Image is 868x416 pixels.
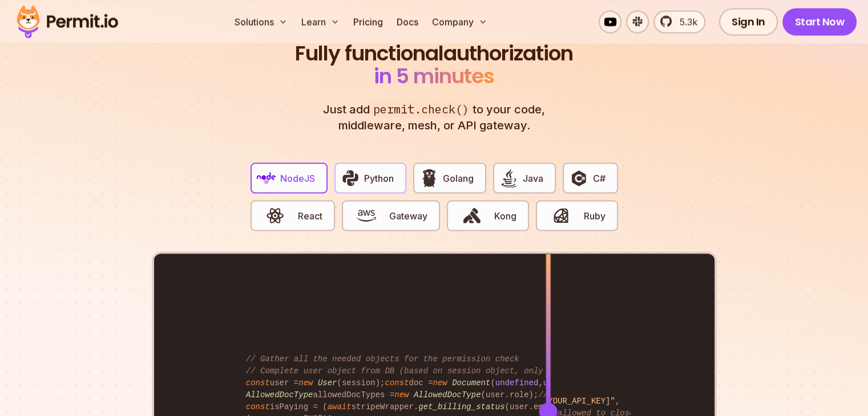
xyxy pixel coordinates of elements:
span: const [385,378,409,387]
button: Learn [297,10,344,33]
span: new [394,390,409,399]
span: const [246,402,270,411]
span: Gateway [389,209,427,222]
span: Kong [494,209,516,222]
button: Company [427,10,492,33]
span: in 5 minutes [374,61,494,90]
span: Ruby [584,209,605,222]
h2: authorization [293,42,576,87]
span: const [246,378,270,387]
span: new [298,378,313,387]
img: Ruby [551,206,571,225]
img: React [265,206,285,225]
span: AllowedDocType [414,390,481,399]
span: 5.3k [673,15,697,28]
span: role [510,390,529,399]
span: undefined [495,378,539,387]
img: Golang [419,168,439,187]
span: Java [523,171,543,185]
span: C# [593,171,605,185]
img: Permit logo [11,2,123,41]
span: email [534,402,558,411]
img: Gateway [357,206,376,225]
span: User [318,378,337,387]
span: React [298,209,322,222]
span: NodeJS [280,171,315,185]
button: Solutions [230,10,292,33]
span: Fully functional [295,42,443,64]
span: Golang [443,171,474,185]
span: undefined [543,378,587,387]
span: // Gather all the needed objects for the permission check [246,354,519,363]
span: await [328,402,352,411]
img: C# [569,168,588,187]
a: Sign In [719,8,778,35]
span: "[YOUR_API_KEY]" [538,396,615,405]
span: // Query Stripe for live data (hope it's not too slow) [538,390,797,399]
a: 5.3k [653,10,705,33]
a: Start Now [782,8,857,35]
span: // Complete user object from DB (based on session object, only 3 DB queries...) [246,366,625,375]
a: Docs [392,10,423,33]
p: Just add to your code, middleware, mesh, or API gateway. [311,101,558,133]
img: NodeJS [257,168,276,187]
span: Document [452,378,490,387]
span: Python [364,171,394,185]
a: Pricing [349,10,387,33]
span: new [433,378,447,387]
img: Python [341,168,360,187]
span: permit.check() [370,101,473,117]
img: Java [499,168,519,187]
span: get_billing_status [418,402,504,411]
img: Kong [462,206,482,225]
span: AllowedDocType [246,390,313,399]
